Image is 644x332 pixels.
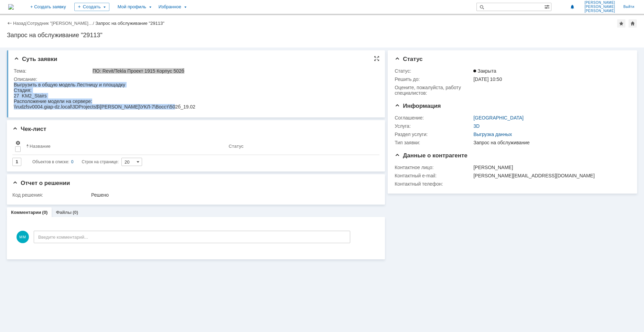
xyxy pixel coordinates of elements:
[395,123,472,129] div: Услуга:
[8,4,14,10] img: logo
[56,210,72,215] a: Файлы
[7,32,637,39] div: Запрос на обслуживание "29113"
[584,5,615,9] span: [PERSON_NAME]
[32,159,69,164] span: Объектов в списке:
[95,21,164,26] div: Запрос на обслуживание "29113"
[473,132,512,137] a: Выгрузка данных
[27,21,96,26] div: /
[395,115,472,121] div: Соглашение:
[74,3,109,11] div: Создать
[229,144,244,149] div: Статус
[32,158,119,166] i: Строк на странице:
[15,140,21,146] span: Настройки
[617,19,625,28] div: Добавить в избранное
[395,132,472,137] div: Раздел услуги:
[14,76,376,82] div: Описание:
[14,68,91,74] div: Тема:
[473,123,480,129] a: 3D
[14,56,57,62] span: Суть заявки
[93,68,375,74] div: ПО: Revit/Tekla Проект 1915 Корпус 502б
[91,192,375,198] div: Решено
[73,210,78,215] div: (0)
[13,21,26,26] a: Назад
[42,210,48,215] div: (0)
[12,192,90,198] div: Код решения:
[584,1,615,5] span: [PERSON_NAME]
[473,140,626,145] div: Запрос на обслуживание
[473,68,496,74] span: Закрыта
[11,210,41,215] a: Комментарии
[395,76,472,82] div: Решить до:
[12,180,70,186] span: Отчет о решении
[473,173,626,178] div: [PERSON_NAME][EMAIL_ADDRESS][DOMAIN_NAME]
[395,56,422,62] span: Статус
[473,115,524,121] a: [GEOGRAPHIC_DATA]
[629,19,637,28] div: Сделать домашней страницей
[8,4,14,10] a: Перейти на домашнюю страницу
[473,76,502,82] span: [DATE] 10:50
[584,9,615,13] span: [PERSON_NAME]
[12,126,46,132] span: Чек-лист
[30,144,51,149] div: Название
[71,158,74,166] div: 0
[395,181,472,187] div: Контактный телефон:
[226,137,374,155] th: Статус
[395,85,472,96] div: Oцените, пожалуйста, работу специалистов:
[17,231,29,243] span: ММ
[473,165,626,170] div: [PERSON_NAME]
[23,137,226,155] th: Название
[395,68,472,74] div: Статус:
[544,3,551,10] span: Расширенный поиск
[374,56,379,61] div: На всю страницу
[27,21,93,26] a: Сотрудник "[PERSON_NAME]…
[395,152,468,159] span: Данные о контрагенте
[26,20,27,25] div: |
[395,140,472,145] div: Тип заявки:
[395,173,472,178] div: Контактный e-mail:
[395,103,441,109] span: Информация
[395,165,472,170] div: Контактное лицо:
